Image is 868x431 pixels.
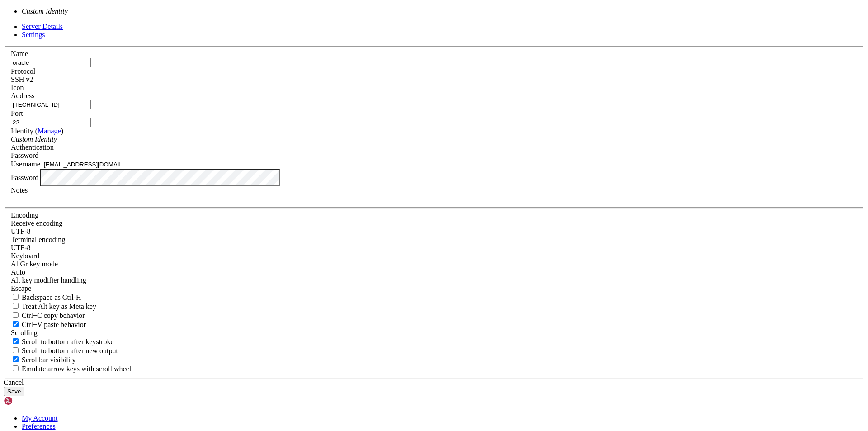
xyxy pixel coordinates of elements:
a: Preferences [22,422,56,430]
label: Port [11,109,23,117]
div: Cancel [4,379,864,387]
label: Keyboard [11,252,39,260]
label: Address [11,92,34,99]
label: Scrolling [11,329,38,336]
input: Ctrl+C copy behavior [13,312,19,318]
label: Whether to scroll to the bottom on any keystroke. [11,338,114,346]
div: Password [11,152,857,160]
div: Auto [11,268,857,276]
input: Scroll to bottom after new output [13,347,19,353]
label: Protocol [11,67,35,75]
input: Treat Alt key as Meta key [13,303,19,309]
div: Custom Identity [11,135,857,143]
input: Ctrl+V paste behavior [13,321,19,327]
a: My Account [22,414,58,422]
label: Scroll to bottom after new output. [11,347,118,355]
label: Set the expected encoding for data received from the host. If the encodings do not match, visual ... [11,219,62,227]
span: Scroll to bottom after keystroke [22,338,114,346]
input: Login Username [42,160,122,169]
label: Whether the Alt key acts as a Meta key or as a distinct Alt key. [11,303,96,310]
input: Backspace as Ctrl-H [13,294,19,300]
label: Identity [11,127,63,135]
label: When using the alternative screen buffer, and DECCKM (Application Cursor Keys) is active, mouse w... [11,365,131,373]
img: Shellngn [4,396,56,405]
label: Encoding [11,211,38,219]
input: Emulate arrow keys with scroll wheel [13,365,19,371]
label: If true, the backspace should send BS ('\x08', aka ^H). Otherwise the backspace key should send '... [11,294,81,301]
span: Scrollbar visibility [22,356,76,364]
input: Host Name or IP [11,100,91,109]
i: Custom Identity [22,7,68,15]
button: Save [4,387,24,396]
span: UTF-8 [11,244,31,251]
label: The default terminal encoding. ISO-2022 enables character map translations (like graphics maps). ... [11,236,65,243]
label: Set the expected encoding for data received from the host. If the encodings do not match, visual ... [11,260,58,268]
span: UTF-8 [11,227,31,235]
span: Escape [11,284,31,292]
span: Ctrl+C copy behavior [22,312,85,319]
input: Scrollbar visibility [13,356,19,362]
label: Icon [11,84,24,91]
label: Controls how the Alt key is handled. Escape: Send an ESC prefix. 8-Bit: Add 128 to the typed char... [11,276,86,284]
a: Manage [38,127,61,135]
span: Ctrl+V paste behavior [22,321,86,328]
i: Custom Identity [11,135,57,143]
span: SSH v2 [11,76,33,83]
span: Treat Alt key as Meta key [22,303,96,310]
input: Scroll to bottom after keystroke [13,338,19,344]
div: SSH v2 [11,76,857,84]
a: Server Details [22,23,63,30]
div: UTF-8 [11,227,857,236]
span: Password [11,152,38,159]
div: Escape [11,284,857,293]
label: Ctrl-C copies if true, send ^C to host if false. Ctrl-Shift-C sends ^C to host if true, copies if... [11,312,85,319]
input: Port Number [11,118,91,127]
input: Server Name [11,58,91,67]
span: ( ) [35,127,63,135]
a: Settings [22,31,45,38]
span: Auto [11,268,25,276]
label: Password [11,173,38,181]
span: Emulate arrow keys with scroll wheel [22,365,131,373]
label: Username [11,160,40,168]
label: Name [11,50,28,57]
label: Notes [11,186,28,194]
label: Ctrl+V pastes if true, sends ^V to host if false. Ctrl+Shift+V sends ^V to host if true, pastes i... [11,321,86,328]
span: Scroll to bottom after new output [22,347,118,355]
span: Backspace as Ctrl-H [22,294,81,301]
label: Authentication [11,143,54,151]
div: UTF-8 [11,244,857,252]
label: The vertical scrollbar mode. [11,356,76,364]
